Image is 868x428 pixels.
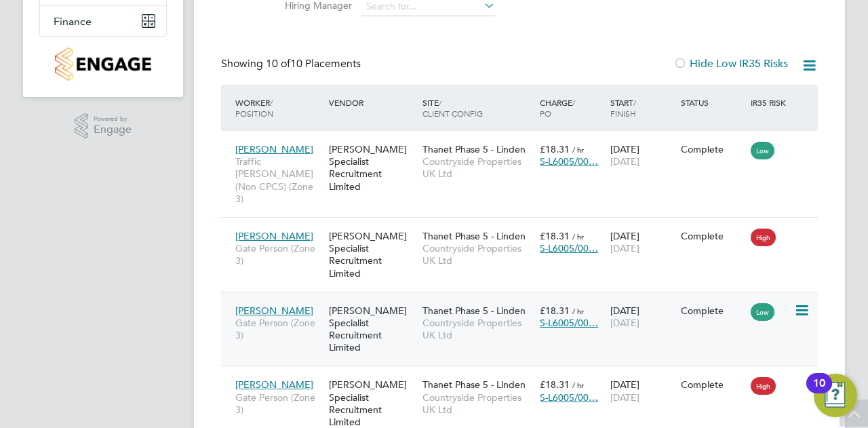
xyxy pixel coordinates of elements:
div: [DATE] [607,223,677,261]
span: / PO [540,97,575,119]
span: / Client Config [422,97,483,119]
span: Thanet Phase 5 - Linden [422,305,526,317]
div: Status [677,90,748,115]
span: S-L6005/00… [540,391,598,404]
span: [PERSON_NAME] [235,378,313,391]
a: [PERSON_NAME]Gate Person (Zone 3)[PERSON_NAME] Specialist Recruitment LimitedThanet Phase 5 - Lin... [232,297,818,309]
a: Powered byEngage [75,113,132,139]
span: Countryside Properties UK Ltd [422,391,533,416]
span: [DATE] [610,391,639,404]
a: [PERSON_NAME]Gate Person (Zone 3)[PERSON_NAME] Specialist Recruitment LimitedThanet Phase 5 - Lin... [232,222,818,234]
span: £18.31 [540,143,570,155]
div: Showing [221,57,363,71]
div: [DATE] [607,372,677,410]
span: High [751,377,776,395]
a: [PERSON_NAME]Traffic [PERSON_NAME] (Non CPCS) (Zone 3)[PERSON_NAME] Specialist Recruitment Limite... [232,136,818,147]
span: Thanet Phase 5 - Linden [422,378,526,391]
span: Low [751,142,774,159]
div: [PERSON_NAME] Specialist Recruitment Limited [325,136,419,199]
span: S-L6005/00… [540,155,598,168]
div: Complete [681,378,745,391]
span: Traffic [PERSON_NAME] (Non CPCS) (Zone 3) [235,155,322,205]
button: Open Resource Center, 10 new notifications [814,374,857,417]
span: Gate Person (Zone 3) [235,317,322,341]
span: S-L6005/00… [540,242,598,254]
span: £18.31 [540,230,570,242]
div: [DATE] [607,298,677,336]
span: / hr [572,144,584,155]
span: [PERSON_NAME] [235,143,313,155]
span: Thanet Phase 5 - Linden [422,143,526,155]
span: Gate Person (Zone 3) [235,242,322,267]
span: / Position [235,97,273,119]
div: Worker [232,90,325,125]
div: Complete [681,305,745,317]
span: £18.31 [540,305,570,317]
a: [PERSON_NAME]Gate Person (Zone 3)[PERSON_NAME] Specialist Recruitment LimitedThanet Phase 5 - Lin... [232,371,818,383]
span: Countryside Properties UK Ltd [422,242,533,267]
span: Countryside Properties UK Ltd [422,155,533,180]
span: 10 Placements [266,57,361,71]
div: Complete [681,143,745,155]
span: / hr [572,380,584,390]
div: [PERSON_NAME] Specialist Recruitment Limited [325,298,419,361]
span: S-L6005/00… [540,317,598,329]
div: [PERSON_NAME] Specialist Recruitment Limited [325,223,419,286]
div: Vendor [325,90,419,115]
span: Thanet Phase 5 - Linden [422,230,526,242]
span: Countryside Properties UK Ltd [422,317,533,341]
div: IR35 Risk [747,90,794,115]
span: Engage [94,124,132,136]
div: Charge [536,90,607,125]
div: 10 [813,383,825,401]
span: [PERSON_NAME] [235,305,313,317]
span: [DATE] [610,317,639,329]
span: Low [751,303,774,321]
span: High [751,229,776,246]
div: Complete [681,230,745,242]
span: [DATE] [610,242,639,254]
span: Powered by [94,113,132,125]
span: / Finish [610,97,636,119]
button: Finance [40,6,166,36]
div: [DATE] [607,136,677,174]
span: / hr [572,231,584,241]
div: Site [419,90,536,125]
span: £18.31 [540,378,570,391]
span: Gate Person (Zone 3) [235,391,322,416]
span: / hr [572,306,584,316]
img: countryside-properties-logo-retina.png [55,47,151,81]
span: Finance [54,15,92,28]
div: Start [607,90,677,125]
span: [PERSON_NAME] [235,230,313,242]
span: [DATE] [610,155,639,168]
label: Hide Low IR35 Risks [673,57,788,71]
a: Go to home page [39,47,167,81]
span: 10 of [266,57,290,71]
